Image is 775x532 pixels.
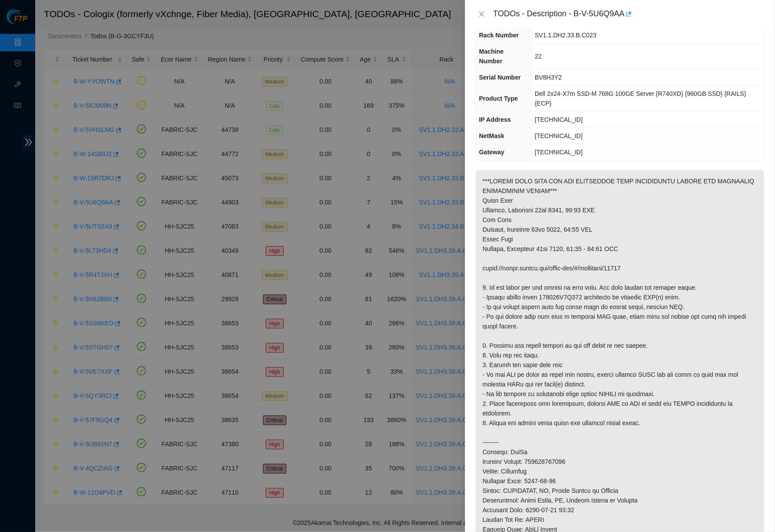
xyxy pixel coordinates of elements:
span: [TECHNICAL_ID] [535,132,583,139]
span: Gateway [479,149,504,156]
span: [TECHNICAL_ID] [535,149,583,156]
span: BV8H3Y2 [535,74,562,81]
span: Machine Number [479,48,504,65]
span: [TECHNICAL_ID] [535,116,583,123]
span: close [478,11,485,18]
span: IP Address [479,116,511,123]
button: Close [475,10,488,18]
span: Product Type [479,95,518,102]
span: Rack Number [479,32,519,39]
div: TODOs - Description - B-V-5U6Q9AA [493,7,764,21]
span: Serial Number [479,74,521,81]
span: 22 [535,53,542,60]
span: SV1.1.DH2.33.B.C023 [535,32,596,39]
span: Dell 2x24-X7m SSD-M 768G 100GE Server {R740XD} {960GB SSD} {RAILS} {ECP} [535,90,746,107]
span: NetMask [479,132,504,139]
